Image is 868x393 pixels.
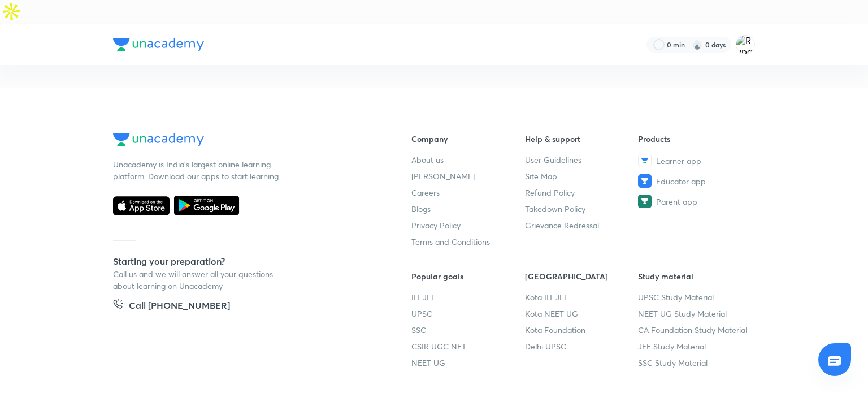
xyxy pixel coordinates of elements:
[638,174,652,188] img: Educator app
[411,340,525,352] a: CSIR UGC NET
[113,268,283,292] p: Call us and we will answer all your questions about learning on Unacademy
[411,357,525,369] a: NEET UG
[638,340,752,352] a: JEE Study Material
[411,187,525,198] a: Careers
[525,308,639,319] a: Kota NEET UG
[113,38,204,51] img: Company Logo
[692,39,703,50] img: streak
[525,219,639,231] a: Grievance Redressal
[113,133,204,146] img: Company Logo
[411,133,525,145] h6: Company
[411,308,525,319] a: UPSC
[411,219,525,231] a: Privacy Policy
[525,170,639,182] a: Site Map
[113,133,375,149] a: Company Logo
[525,203,639,215] a: Takedown Policy
[525,291,639,303] a: Kota IIT JEE
[638,133,752,145] h6: Products
[411,291,525,303] a: IIT JEE
[638,154,752,167] a: Learner app
[656,175,706,187] span: Educator app
[638,154,652,167] img: Learner app
[525,324,639,336] a: Kota Foundation
[638,270,752,282] h6: Study material
[638,291,752,303] a: UPSC Study Material
[129,299,230,314] h5: Call [PHONE_NUMBER]
[656,155,701,167] span: Learner app
[411,236,525,248] a: Terms and Conditions
[525,340,639,352] a: Delhi UPSC
[113,254,375,268] h5: Starting your preparation?
[638,195,652,208] img: Parent app
[638,324,752,336] a: CA Foundation Study Material
[638,357,752,369] a: SSC Study Material
[525,133,639,145] h6: Help & support
[411,187,440,198] span: Careers
[411,270,525,282] h6: Popular goals
[113,299,230,314] a: Call [PHONE_NUMBER]
[638,174,752,188] a: Educator app
[638,195,752,208] a: Parent app
[736,35,755,54] img: Rupak saha
[411,154,525,166] a: About us
[411,170,525,182] a: [PERSON_NAME]
[411,203,525,215] a: Blogs
[656,196,697,208] span: Parent app
[525,154,639,166] a: User Guidelines
[411,324,525,336] a: SSC
[113,158,283,182] p: Unacademy is India’s largest online learning platform. Download our apps to start learning
[525,270,639,282] h6: [GEOGRAPHIC_DATA]
[525,187,639,198] a: Refund Policy
[638,308,752,319] a: NEET UG Study Material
